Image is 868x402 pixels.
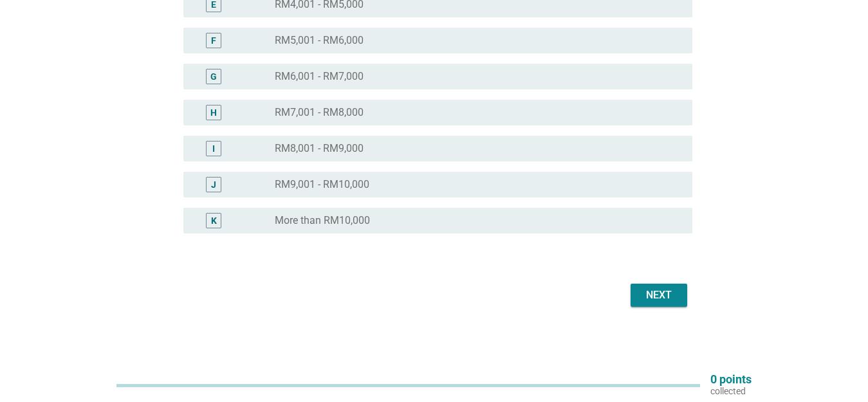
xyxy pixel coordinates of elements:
[275,214,370,227] label: More than RM10,000
[710,385,752,397] p: collected
[211,34,216,48] div: F
[211,214,217,228] div: K
[212,142,215,156] div: I
[211,178,216,192] div: J
[275,106,364,119] label: RM7,001 - RM8,000
[275,70,364,83] label: RM6,001 - RM7,000
[210,106,217,120] div: H
[641,288,677,303] div: Next
[210,70,217,84] div: G
[275,142,364,155] label: RM8,001 - RM9,000
[275,34,364,47] label: RM5,001 - RM6,000
[710,374,752,385] p: 0 points
[631,284,687,307] button: Next
[275,178,369,191] label: RM9,001 - RM10,000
